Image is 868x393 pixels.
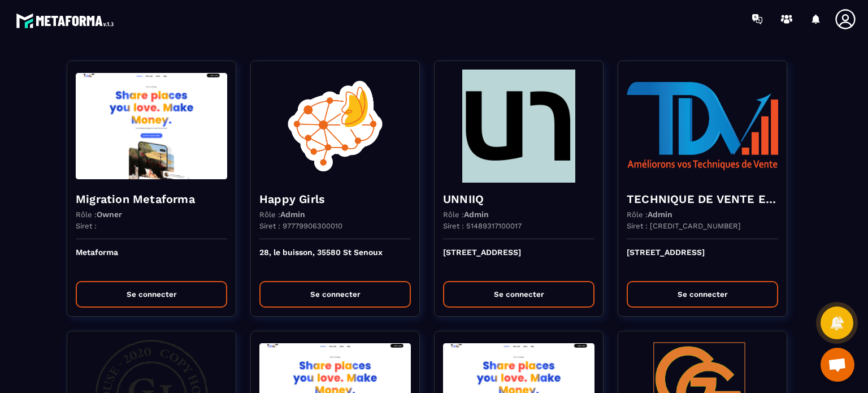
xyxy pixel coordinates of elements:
p: Metaforma [76,248,227,273]
button: Se connecter [259,281,411,308]
p: Siret : 51489317100017 [443,222,522,230]
p: Rôle : [443,210,489,219]
span: Admin [280,210,305,219]
p: [STREET_ADDRESS] [627,248,778,273]
span: Admin [648,210,672,219]
img: funnel-background [627,70,778,183]
p: 28, le buisson, 35580 St Senoux [259,248,411,273]
p: Rôle : [627,210,672,219]
span: Owner [97,210,122,219]
h4: UNNIIQ [443,191,594,207]
img: logo [16,10,118,31]
button: Se connecter [443,281,594,308]
img: funnel-background [76,70,227,183]
h4: TECHNIQUE DE VENTE EDITION [627,191,778,207]
p: [STREET_ADDRESS] [443,248,594,273]
p: Rôle : [76,210,122,219]
div: Ouvrir le chat [821,348,854,382]
img: funnel-background [443,70,594,183]
p: Rôle : [259,210,305,219]
button: Se connecter [76,281,227,308]
p: Siret : 97779906300010 [259,222,342,230]
p: Siret : [CREDIT_CARD_NUMBER] [627,222,741,230]
img: funnel-background [259,70,411,183]
h4: Migration Metaforma [76,191,227,207]
button: Se connecter [627,281,778,308]
span: Admin [464,210,489,219]
p: Siret : [76,222,97,230]
h4: Happy Girls [259,191,411,207]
